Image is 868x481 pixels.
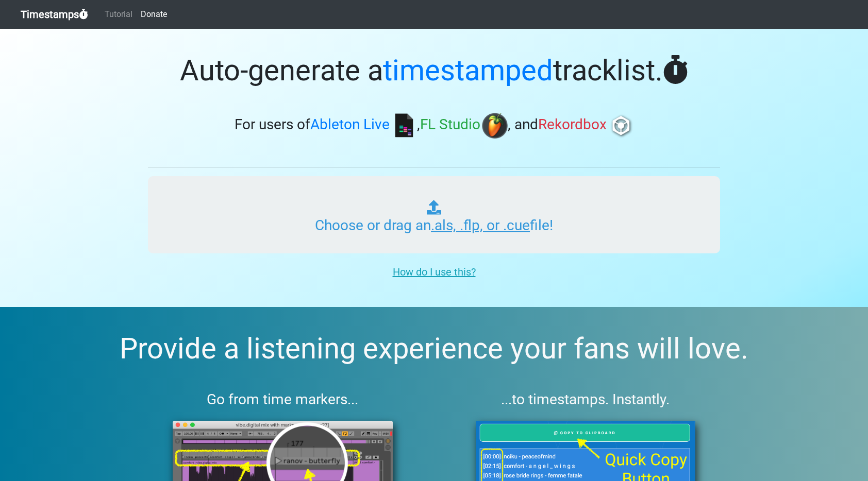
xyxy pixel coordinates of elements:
[148,113,720,139] h3: For users of , , and
[538,116,607,133] span: Rekordbox
[393,266,476,278] u: How do I use this?
[482,113,508,139] img: fl.png
[608,113,634,139] img: rb.png
[451,391,721,408] h3: ...to timestamps. Instantly.
[148,54,720,88] h1: Auto-generate a tracklist.
[25,332,843,366] h2: Provide a listening experience your fans will love.
[391,113,417,139] img: ableton.png
[310,116,390,133] span: Ableton Live
[101,4,137,25] a: Tutorial
[137,4,171,25] a: Donate
[383,54,553,88] span: timestamped
[21,4,88,25] a: Timestamps
[420,116,480,133] span: FL Studio
[148,391,418,408] h3: Go from time markers...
